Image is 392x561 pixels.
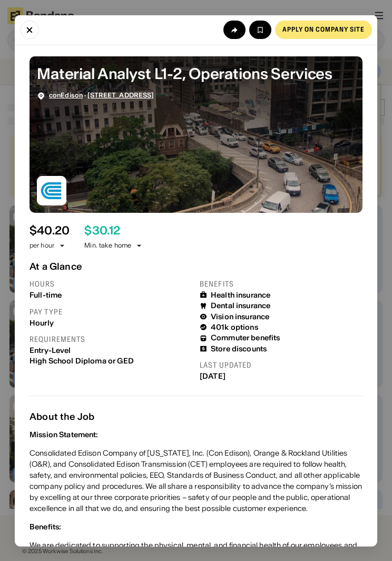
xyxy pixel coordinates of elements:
[30,521,61,531] div: Benefits:
[87,91,153,99] a: [STREET_ADDRESS]
[30,429,98,439] div: Mission Statement:
[37,176,66,205] img: conEdison logo
[49,92,153,100] div: ·
[211,322,258,331] div: 401k options
[30,318,192,327] div: Hourly
[30,224,70,237] div: $ 40.20
[30,447,362,514] div: Consolidated Edison Company of [US_STATE], Inc. (Con Edison), Orange & Rockland Utilities (O&R), ...
[37,63,355,84] div: Material Analyst L1-2, Operations Services
[30,346,192,355] div: Entry-Level
[49,91,83,99] a: conEdison
[211,301,270,310] div: Dental insurance
[211,333,280,342] div: Commuter benefits
[84,224,120,237] div: $ 30.12
[200,360,362,370] div: Last updated
[30,334,192,344] div: Requirements
[211,291,270,300] div: Health insurance
[30,357,192,366] div: High School Diploma or GED
[211,312,269,321] div: Vision insurance
[30,241,54,250] div: per hour
[200,279,362,289] div: Benefits
[30,261,362,272] div: At a Glance
[30,307,192,316] div: Pay type
[84,241,143,250] div: Min. take home
[211,344,267,353] div: Store discounts
[30,410,362,421] div: About the Job
[282,26,365,33] div: Apply on company site
[30,291,192,300] div: Full-time
[30,279,192,289] div: Hours
[21,21,39,39] button: Close
[200,371,362,380] div: [DATE]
